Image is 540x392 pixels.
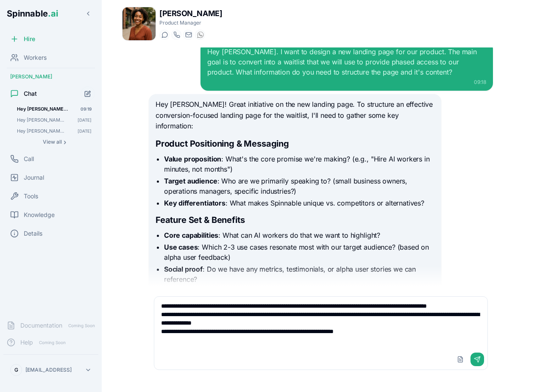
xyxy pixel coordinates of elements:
span: Hey Taylor! Can you read this image? It's a brainstorming session on a whiteboard where we are i... [17,117,66,123]
span: Hire [24,35,35,43]
p: Product Manager [159,19,222,26]
button: WhatsApp [195,30,205,40]
span: .ai [48,8,58,19]
span: Journal [24,173,44,182]
div: [PERSON_NAME] [3,70,98,83]
span: Chat [24,89,37,98]
h1: [PERSON_NAME] [159,8,222,19]
li: : What makes Spinnable unique vs. competitors or alternatives? [164,198,434,208]
span: Workers [24,53,47,62]
span: Help [20,338,33,347]
p: [EMAIL_ADDRESS] [25,367,72,373]
span: Knowledge [24,211,55,219]
p: Hey [PERSON_NAME]! Great initiative on the new landing page. To structure an effective conversion... [156,99,434,132]
span: [DATE] [78,117,92,123]
button: Start a call with Taylor Mitchell [171,30,181,40]
h2: Feature Set & Benefits [156,214,434,226]
span: Hey Taylor I want to work on a new product feature. Basically the goal is for our system to sto... [17,128,66,134]
span: 09:19 [81,106,92,112]
div: Hey [PERSON_NAME]. I want to design a new landing page for our product. The main goal is to conve... [207,47,486,77]
strong: Core capabilities [164,231,218,239]
div: 09:18 [207,79,486,86]
li: : Do we have any metrics, testimonials, or alpha user stories we can reference? [164,264,434,284]
span: Hey Taylor. I want to design a new landing page for our product. The main goal is to convert into... [17,106,69,112]
li: : What's the core promise we're making? (e.g., "Hire AI workers in minutes, not months") [164,154,434,174]
span: Details [24,229,42,238]
button: Send email to taylor.mitchell@getspinnable.ai [183,30,193,40]
h2: Product Positioning & Messaging [156,138,434,150]
li: : Who are we primarily speaking to? (small business owners, operations managers, specific industr... [164,176,434,196]
span: [DATE] [78,128,92,134]
span: › [64,139,66,145]
strong: Use cases [164,243,198,251]
img: WhatsApp [197,31,204,38]
span: Call [24,155,34,163]
span: Coming Soon [36,339,68,347]
button: Start a chat with Taylor Mitchell [159,30,170,40]
strong: Key differentiators [164,199,225,207]
span: View all [43,139,62,145]
li: : Which 2-3 use cases resonate most with our target audience? (based on alpha user feedback) [164,242,434,262]
span: Coming Soon [66,322,97,330]
strong: Social proof [164,265,203,273]
button: Show all conversations [14,137,95,147]
span: Tools [24,192,38,200]
strong: Target audience [164,177,217,185]
span: Spinnable [7,8,58,19]
span: G [14,367,18,373]
img: Taylor Mitchell [122,7,156,40]
strong: Value proposition [164,155,221,163]
li: : What can AI workers do that we want to highlight? [164,230,434,240]
button: Start new chat [81,86,95,101]
span: Documentation [20,321,62,330]
button: G[EMAIL_ADDRESS] [7,361,95,378]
